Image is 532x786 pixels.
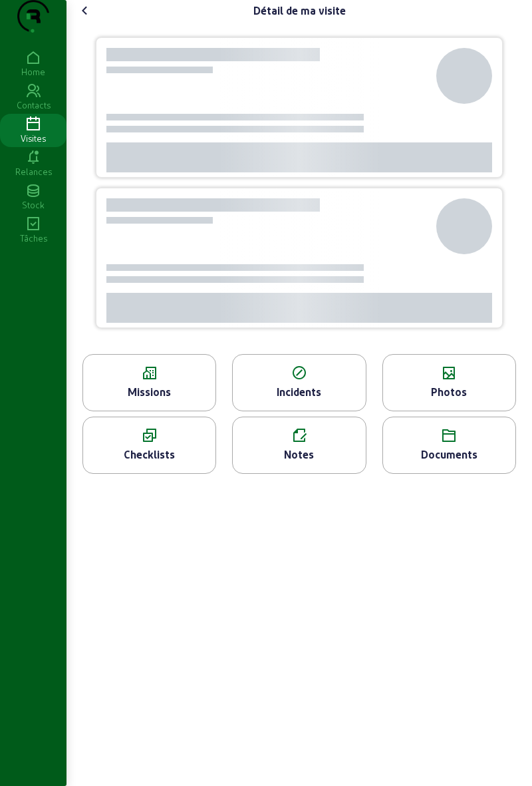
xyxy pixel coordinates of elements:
[83,384,215,400] div: Missions
[233,384,365,400] div: Incidents
[233,447,365,463] div: Notes
[383,447,515,463] div: Documents
[253,3,346,19] div: Détail de ma visite
[383,384,515,400] div: Photos
[83,447,215,463] div: Checklists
